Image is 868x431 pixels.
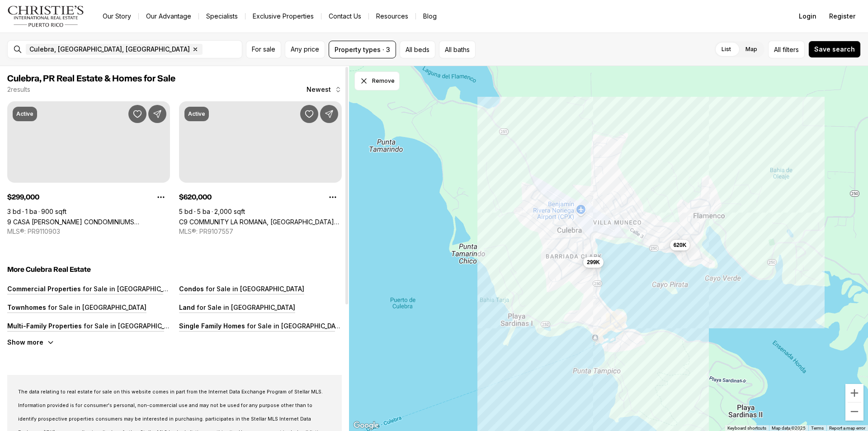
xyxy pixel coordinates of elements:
[670,240,690,251] button: 620K
[179,285,304,293] a: Condos for Sale in [GEOGRAPHIC_DATA]
[439,41,476,58] button: All baths
[768,41,805,58] button: Allfilters
[204,285,304,293] p: for Sale in [GEOGRAPHIC_DATA]
[7,322,182,330] a: Multi-Family Properties for Sale in [GEOGRAPHIC_DATA]
[307,86,331,93] span: Newest
[7,218,170,226] a: 9 CASA BLANCA CONDOMINIUMS COMMUNITY CLARK, CULEBRA PR, 00775
[301,81,347,99] button: Newest
[7,285,181,293] a: Commercial Properties for Sale in [GEOGRAPHIC_DATA]
[179,285,204,293] p: Condos
[400,41,435,58] button: All beds
[291,46,319,53] span: Any price
[354,71,400,90] button: Dismiss drawing
[674,242,687,249] span: 620K
[139,10,198,23] a: Our Advantage
[324,188,342,206] button: Property options
[416,10,444,23] a: Blog
[128,105,146,123] button: Save Property: 9 CASA BLANCA CONDOMINIUMS COMMUNITY CLARK
[148,105,166,123] button: Share Property
[829,13,855,20] span: Register
[95,10,138,23] a: Our Story
[179,303,295,311] a: Land for Sale in [GEOGRAPHIC_DATA]
[7,265,342,274] h5: More Culebra Real Estate
[7,303,46,311] p: Townhomes
[774,45,781,54] span: All
[245,10,321,23] a: Exclusive Properties
[16,110,33,118] p: Active
[369,10,415,23] a: Resources
[587,259,600,266] span: 299K
[179,303,195,311] p: Land
[738,41,764,57] label: Map
[7,74,175,83] span: Culebra, PR Real Estate & Homes for Sale
[179,322,345,330] a: Single Family Homes for Sale in [GEOGRAPHIC_DATA]
[246,41,281,58] button: For sale
[152,188,170,206] button: Property options
[81,285,181,293] p: for Sale in [GEOGRAPHIC_DATA]
[714,41,738,57] label: List
[329,41,396,58] button: Property types · 3
[7,322,82,330] p: Multi-Family Properties
[783,45,799,54] span: filters
[824,7,861,25] button: Register
[46,303,146,311] p: for Sale in [GEOGRAPHIC_DATA]
[808,41,861,58] button: Save search
[195,303,295,311] p: for Sale in [GEOGRAPHIC_DATA]
[814,46,855,53] span: Save search
[245,322,345,330] p: for Sale in [GEOGRAPHIC_DATA]
[29,46,190,53] span: Culebra, [GEOGRAPHIC_DATA], [GEOGRAPHIC_DATA]
[285,41,325,58] button: Any price
[7,285,81,293] p: Commercial Properties
[179,322,245,330] p: Single Family Homes
[799,13,816,20] span: Login
[320,105,338,123] button: Share Property
[179,218,342,226] a: C9 COMMUNITY LA ROMANA, CULEBRA PR, 00775
[300,105,318,123] button: Save Property: C9 COMMUNITY LA ROMANA
[793,7,822,25] button: Login
[252,46,275,53] span: For sale
[583,257,604,268] button: 299K
[321,10,368,23] button: Contact Us
[7,303,146,311] a: Townhomes for Sale in [GEOGRAPHIC_DATA]
[188,110,205,118] p: Active
[199,10,245,23] a: Specialists
[7,86,30,93] p: 2 results
[7,5,85,27] img: logo
[82,322,182,330] p: for Sale in [GEOGRAPHIC_DATA]
[7,338,54,346] button: Show more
